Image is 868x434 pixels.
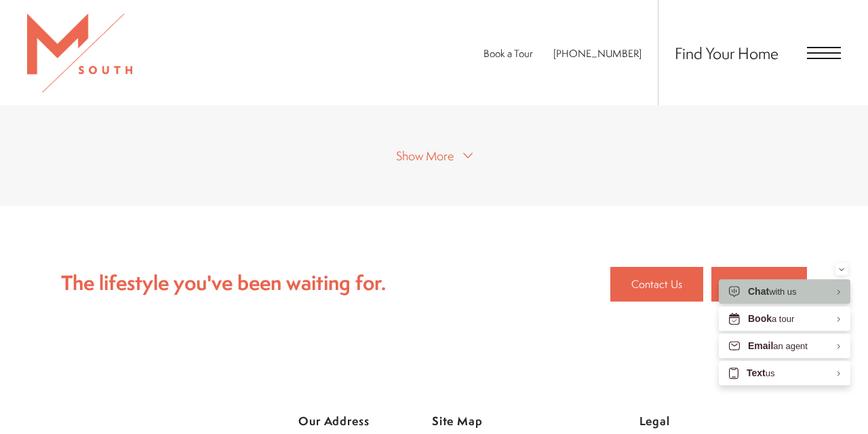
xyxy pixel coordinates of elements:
p: Our Address [298,409,393,434]
a: Book a Tour [484,46,533,60]
a: Book a Tour [711,267,807,302]
span: Contact Us [631,276,682,293]
span: [PHONE_NUMBER] [553,46,642,60]
p: Site Map [432,409,600,434]
button: Open Menu [807,47,841,59]
span: Book a Tour [732,276,786,293]
p: The lifestyle you've been waiting for. [61,267,386,300]
button: Show More [392,145,477,164]
a: Call Us at 813-570-8014 [553,46,642,60]
span: Show More [396,147,454,164]
a: Contact Us [610,267,703,302]
a: Find Your Home [675,42,778,64]
p: Legal [639,409,808,434]
img: MSouth [27,14,132,92]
